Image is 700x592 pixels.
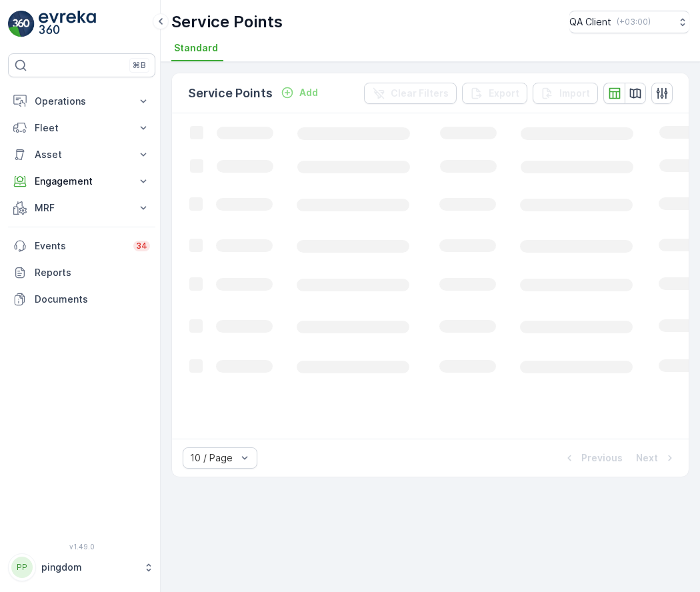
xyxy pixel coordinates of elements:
button: PPpingdom [8,553,155,581]
p: QA Client [569,15,611,29]
a: Reports [8,259,155,286]
a: Documents [8,286,155,313]
div: PP [11,557,33,578]
button: Previous [561,450,624,466]
p: 34 [136,241,147,251]
p: pingdom [41,561,137,574]
button: Next [635,450,678,466]
button: Export [462,83,527,104]
p: Events [35,239,125,253]
img: logo [8,11,35,37]
p: Engagement [35,175,129,188]
p: Fleet [35,121,129,135]
p: Clear Filters [391,87,449,100]
p: ⌘B [133,60,146,71]
p: Service Points [188,84,273,103]
p: Service Points [171,11,283,33]
button: QA Client(+03:00) [569,11,689,33]
button: MRF [8,195,155,221]
p: Add [299,86,318,99]
img: logo_light-DOdMpM7g.png [39,11,96,37]
button: Fleet [8,115,155,141]
p: Next [636,451,658,465]
p: Import [559,87,590,100]
p: Documents [35,293,150,306]
button: Engagement [8,168,155,195]
p: MRF [35,201,129,215]
button: Asset [8,141,155,168]
p: Asset [35,148,129,161]
p: Operations [35,95,129,108]
span: Standard [174,41,218,55]
span: v 1.49.0 [8,543,155,551]
p: Reports [35,266,150,279]
button: Operations [8,88,155,115]
p: Previous [581,451,623,465]
button: Import [533,83,598,104]
button: Add [275,85,323,101]
p: Export [489,87,519,100]
p: ( +03:00 ) [617,17,651,27]
button: Clear Filters [364,83,457,104]
a: Events34 [8,233,155,259]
